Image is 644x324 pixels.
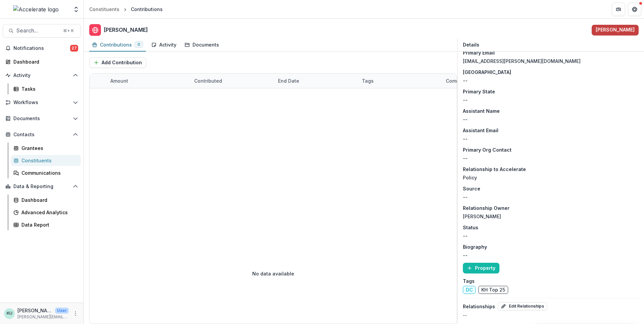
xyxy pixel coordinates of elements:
div: Activity [149,40,179,50]
button: Open Contacts [3,129,81,140]
button: Notifications27 [3,43,81,54]
span: Workflows [13,100,70,105]
p: -- [463,135,468,142]
p: Relationship Owner [463,205,639,212]
p: -- [463,193,468,200]
span: 0 [138,42,140,47]
p: Status [463,224,639,231]
span: Documents [13,116,70,121]
p: -- [463,232,468,239]
p: [EMAIL_ADDRESS][PERSON_NAME][DOMAIN_NAME] [463,58,581,65]
span: Search... [16,27,59,34]
a: Tasks [11,83,81,94]
p: [GEOGRAPHIC_DATA] [463,69,639,76]
div: Constituents [21,157,75,164]
p: Relationships [463,303,495,310]
p: Tags [463,277,475,285]
p: Primary Email [463,49,639,56]
p: [PERSON_NAME] [17,307,52,314]
div: Contributed [190,74,274,88]
div: amount [106,77,132,84]
p: No data available [252,270,294,277]
div: amount [106,74,190,88]
a: Contributions0 [89,38,146,52]
button: Open Workflows [3,97,81,108]
p: Details [463,41,479,49]
p: -- [463,252,468,259]
span: Data & Reporting [13,184,70,189]
img: Accelerate logo [13,5,59,13]
a: Activity [149,38,179,52]
p: -- [463,96,468,103]
div: Grantees [21,145,75,152]
button: Get Help [628,3,641,16]
div: ⌘ + K [62,27,75,34]
p: Primary State [463,88,639,95]
div: Dashboard [21,196,75,204]
div: Kimberly Ueyama [7,311,12,316]
a: Advanced Analytics [11,207,81,218]
span: Activity [13,73,70,78]
div: Comments [442,74,526,88]
div: Communications [21,169,75,176]
a: Documents [182,38,222,52]
a: Dashboard [11,194,81,206]
button: Edit Relationships [498,302,547,310]
p: [PERSON_NAME] [463,213,501,220]
span: Contacts [13,132,70,138]
span: DC [463,286,476,294]
p: Policy [463,174,477,181]
p: -- [463,116,468,123]
div: Tasks [21,85,75,92]
button: Property [463,263,499,273]
div: Tags [358,77,378,84]
div: Tags [358,74,442,88]
a: Dashboard [3,56,81,67]
button: Open Data & Reporting [3,181,81,192]
button: Open Activity [3,70,81,81]
p: Assistant Name [463,107,639,114]
div: End Date [274,74,358,88]
button: More [71,310,79,318]
button: Partners [612,3,625,16]
nav: breadcrumb [87,4,165,14]
p: -- [463,312,467,319]
span: KH Top 25 [478,286,508,294]
p: [PERSON_NAME][EMAIL_ADDRESS][DOMAIN_NAME] [17,314,69,320]
p: Primary Org Contact [463,146,639,153]
div: Contributed [190,77,226,84]
p: Biography [463,243,639,250]
button: Open Documents [3,113,81,124]
div: Data Report [21,221,75,228]
div: Comments [442,77,475,84]
div: Dashboard [13,58,75,65]
p: Source [463,185,639,192]
div: End Date [274,77,303,84]
div: Contributions [100,41,132,48]
a: Constituents [11,155,81,166]
button: Search... [3,24,81,37]
a: Communications [11,167,81,178]
h2: [PERSON_NAME] [104,27,148,33]
p: -- [463,77,468,84]
p: Relationship to Accelerate [463,166,639,173]
button: Add Contribution [89,57,146,68]
a: Constituents [87,4,122,14]
span: 27 [70,45,78,52]
span: Notifications [13,46,70,51]
p: User [55,308,69,314]
div: Contributions [131,6,163,13]
a: Data Report [11,219,81,230]
button: Open entity switcher [71,3,81,16]
div: Advanced Analytics [21,209,75,216]
a: Grantees [11,143,81,154]
p: -- [463,155,468,162]
div: Documents [182,40,222,50]
button: [PERSON_NAME] [592,25,639,35]
p: Assistant Email [463,127,639,134]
